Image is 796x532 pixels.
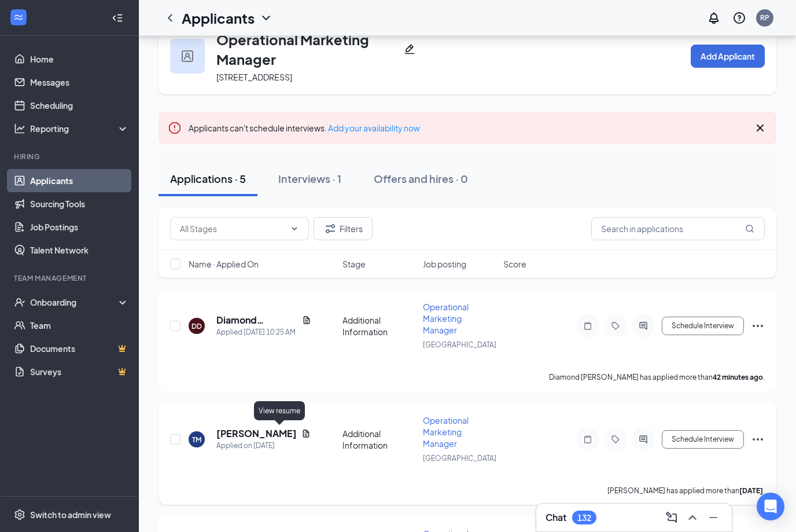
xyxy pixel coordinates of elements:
[328,123,420,133] a: Add your availability now
[30,123,130,134] div: Reporting
[182,8,255,28] h1: Applicants
[636,321,650,331] svg: ActiveChat
[581,321,595,331] svg: Note
[342,428,416,451] div: Additional Information
[609,321,622,331] svg: Tag
[192,435,201,445] div: TM
[342,258,366,270] span: Stage
[691,45,765,68] button: Add Applicant
[302,315,311,325] svg: Document
[182,50,193,62] img: user icon
[662,317,744,335] button: Schedule Interview
[30,94,129,117] a: Scheduling
[216,30,399,69] h3: Operational Marketing Manager
[13,12,24,23] svg: WorkstreamLogo
[404,43,415,55] svg: Pencil
[30,296,119,308] div: Onboarding
[751,319,765,333] svg: Ellipses
[30,169,129,192] a: Applicants
[683,508,702,527] button: ChevronUp
[189,123,420,133] span: Applicants can't schedule interviews.
[707,11,721,25] svg: Notifications
[30,215,129,239] a: Job Postings
[14,509,25,520] svg: Settings
[374,171,468,186] div: Offers and hires · 0
[577,513,591,523] div: 132
[216,440,311,452] div: Applied on [DATE]
[14,296,25,308] svg: UserCheck
[301,429,311,438] svg: Document
[30,360,129,383] a: SurveysCrown
[30,71,129,94] a: Messages
[753,121,767,135] svg: Cross
[180,222,285,235] input: All Stages
[14,273,127,283] div: Team Management
[342,314,416,337] div: Additional Information
[216,314,297,326] h5: Diamond [PERSON_NAME]
[591,217,765,240] input: Search in applications
[423,340,496,349] span: [GEOGRAPHIC_DATA]
[732,11,746,25] svg: QuestionInfo
[636,435,650,444] svg: ActiveChat
[216,427,297,440] h5: [PERSON_NAME]
[704,508,723,527] button: Minimize
[423,302,469,335] span: Operational Marketing Manager
[423,258,466,270] span: Job posting
[254,401,305,420] div: View resume
[423,415,469,449] span: Operational Marketing Manager
[713,373,763,381] b: 42 minutes ago
[423,454,496,463] span: [GEOGRAPHIC_DATA]
[259,11,273,25] svg: ChevronDown
[662,430,744,449] button: Schedule Interview
[30,239,129,262] a: Talent Network
[290,224,299,233] svg: ChevronDown
[14,123,25,134] svg: Analysis
[168,121,182,135] svg: Error
[30,337,129,360] a: DocumentsCrown
[739,486,763,495] b: [DATE]
[278,171,341,186] div: Interviews · 1
[546,511,566,524] h3: Chat
[112,12,123,24] svg: Collapse
[706,511,720,524] svg: Minimize
[503,258,526,270] span: Score
[30,47,129,71] a: Home
[314,217,373,240] button: Filter Filters
[163,11,177,25] svg: ChevronLeft
[170,171,246,186] div: Applications · 5
[30,509,111,520] div: Switch to admin view
[191,321,202,331] div: DD
[216,72,292,82] span: [STREET_ADDRESS]
[665,511,679,524] svg: ComposeMessage
[760,13,769,23] div: RP
[757,493,784,520] div: Open Intercom Messenger
[216,326,311,338] div: Applied [DATE] 10:25 AM
[549,372,765,382] p: Diamond [PERSON_NAME] has applied more than .
[662,508,681,527] button: ComposeMessage
[745,224,754,233] svg: MagnifyingGlass
[30,314,129,337] a: Team
[581,435,595,444] svg: Note
[14,152,127,162] div: Hiring
[609,435,622,444] svg: Tag
[686,511,699,524] svg: ChevronUp
[607,486,765,496] p: [PERSON_NAME] has applied more than .
[189,258,259,270] span: Name · Applied On
[30,192,129,215] a: Sourcing Tools
[751,432,765,446] svg: Ellipses
[323,222,337,236] svg: Filter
